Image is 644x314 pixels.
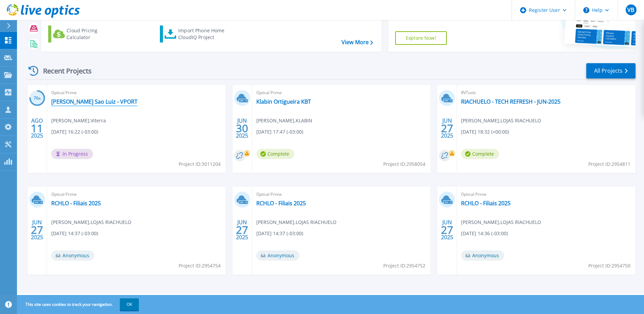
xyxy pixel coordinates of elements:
span: Project ID: 2954752 [383,262,425,269]
span: VB [627,7,634,13]
span: [DATE] 18:32 (+00:00) [461,128,509,136]
span: [DATE] 16:22 (-03:00) [51,128,98,136]
span: Optical Prime [461,191,631,198]
span: Complete [256,149,294,159]
span: Optical Prime [256,191,427,198]
span: [PERSON_NAME] , Viterra [51,117,106,124]
a: Explore Now! [395,31,447,45]
a: [PERSON_NAME] Sao Luiz - VPORT [51,98,137,105]
span: Project ID: 2954811 [588,160,630,168]
span: 27 [441,227,453,233]
a: Cloud Pricing Calculator [48,25,124,42]
span: Optical Prime [51,191,222,198]
span: 27 [441,125,453,131]
span: In Progress [51,149,93,159]
span: Complete [461,149,499,159]
span: This site uses cookies to track your navigation. [19,298,139,311]
div: Cloud Pricing Calculator [67,27,121,41]
div: JUN 2025 [236,116,249,141]
div: AGO 2025 [31,116,43,141]
span: % [38,97,41,100]
span: 30 [236,125,248,131]
span: [PERSON_NAME] , KLABIN [256,117,312,124]
a: RCHLO - Filiais 2025 [461,200,511,207]
span: 27 [236,227,248,233]
button: OK [120,298,139,311]
span: [PERSON_NAME] , LOJAS RIACHUELO [461,117,541,124]
a: RCHLO - Filiais 2025 [256,200,306,207]
div: Recent Projects [26,63,101,79]
a: All Projects [586,63,636,78]
a: View More [342,39,373,46]
span: [PERSON_NAME] , LOJAS RIACHUELO [461,219,541,226]
span: 11 [31,125,43,131]
div: JUN 2025 [441,116,454,141]
a: RCHLO - Filiais 2025 [51,200,101,207]
span: Project ID: 2954754 [179,262,221,269]
span: Project ID: 2958054 [383,160,425,168]
span: Anonymous [461,250,504,261]
div: JUN 2025 [236,217,249,242]
span: [DATE] 14:37 (-03:00) [51,230,98,237]
div: Import Phone Home CloudIQ Project [178,27,231,41]
span: Project ID: 2954750 [588,262,630,269]
a: Klabin Ortigueira KBT [256,98,311,105]
span: [DATE] 17:47 (-03:00) [256,128,303,136]
span: [PERSON_NAME] , LOJAS RIACHUELO [51,219,131,226]
span: Anonymous [51,250,94,261]
span: RVTools [461,89,631,97]
a: RIACHUELO - TECH REFRESH - JUN-2025 [461,98,560,105]
h3: 76 [29,94,45,102]
span: [DATE] 14:37 (-03:00) [256,230,303,237]
span: Optical Prime [51,89,222,97]
span: [PERSON_NAME] , LOJAS RIACHUELO [256,219,336,226]
div: JUN 2025 [441,217,454,242]
span: [DATE] 14:36 (-03:00) [461,230,508,237]
span: 27 [31,227,43,233]
span: Anonymous [256,250,299,261]
span: Project ID: 3011204 [179,160,221,168]
span: Optical Prime [256,89,427,97]
div: JUN 2025 [31,217,43,242]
